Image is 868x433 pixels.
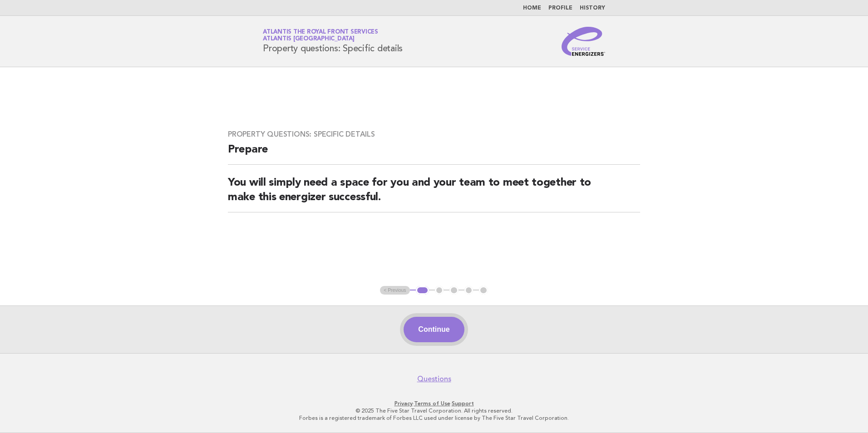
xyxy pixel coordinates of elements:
[228,143,640,165] h2: Prepare
[416,286,429,295] button: 1
[395,400,413,407] a: Privacy
[228,130,640,139] h3: Property questions: Specific details
[404,317,464,342] button: Continue
[263,29,378,42] a: Atlantis The Royal Front ServicesAtlantis [GEOGRAPHIC_DATA]
[228,176,640,212] h2: You will simply need a space for you and your team to meet together to make this energizer succes...
[548,5,572,11] a: Profile
[156,407,712,414] p: © 2025 The Five Star Travel Corporation. All rights reserved.
[452,400,474,407] a: Support
[523,5,541,11] a: Home
[156,414,712,422] p: Forbes is a registered trademark of Forbes LLC used under license by The Five Star Travel Corpora...
[263,36,355,42] span: Atlantis [GEOGRAPHIC_DATA]
[414,400,450,407] a: Terms of Use
[580,5,605,11] a: History
[417,374,451,384] a: Questions
[562,27,605,56] img: Service Energizers
[156,400,712,407] p: · ·
[263,30,403,53] h1: Property questions: Specific details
